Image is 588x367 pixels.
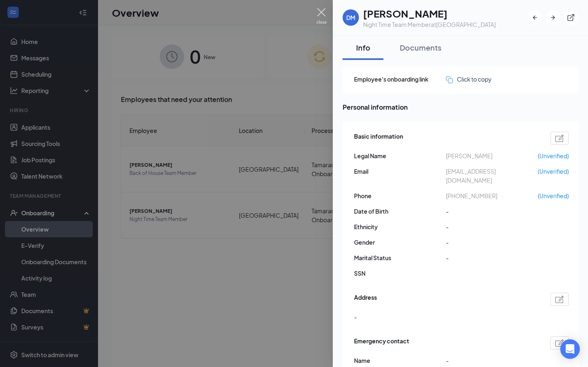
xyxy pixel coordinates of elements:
[446,207,538,216] span: -
[354,191,446,200] span: Phone
[446,151,538,160] span: [PERSON_NAME]
[446,191,538,200] span: [PHONE_NUMBER]
[354,253,446,262] span: Marital Status
[446,238,538,247] span: -
[400,42,441,53] div: Documents
[531,13,539,22] svg: ArrowLeftNew
[446,75,492,84] button: Click to copy
[354,132,403,145] span: Basic information
[354,312,357,321] span: -
[546,10,560,25] button: ArrowRight
[538,191,569,200] span: (Unverified)
[446,167,538,185] span: [EMAIL_ADDRESS][DOMAIN_NAME]
[354,151,446,160] span: Legal Name
[363,20,496,29] div: Night Time Team Member at [GEOGRAPHIC_DATA]
[560,339,580,359] div: Open Intercom Messenger
[446,222,538,231] span: -
[446,356,538,365] span: -
[563,10,578,25] button: ExternalLink
[528,10,542,25] button: ArrowLeftNew
[354,222,446,231] span: Ethnicity
[354,269,446,278] span: SSN
[354,356,446,365] span: Name
[567,13,575,22] svg: ExternalLink
[446,253,538,262] span: -
[351,42,375,53] div: Info
[343,102,579,112] span: Personal information
[549,13,557,22] svg: ArrowRight
[354,75,446,84] span: Employee's onboarding link
[346,13,355,22] div: DM
[354,293,377,306] span: Address
[538,151,569,160] span: (Unverified)
[354,167,446,176] span: Email
[363,7,496,20] h1: [PERSON_NAME]
[354,207,446,216] span: Date of Birth
[354,238,446,247] span: Gender
[446,76,453,83] img: click-to-copy.71757273a98fde459dfc.svg
[354,336,409,349] span: Emergency contact
[538,167,569,176] span: (Unverified)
